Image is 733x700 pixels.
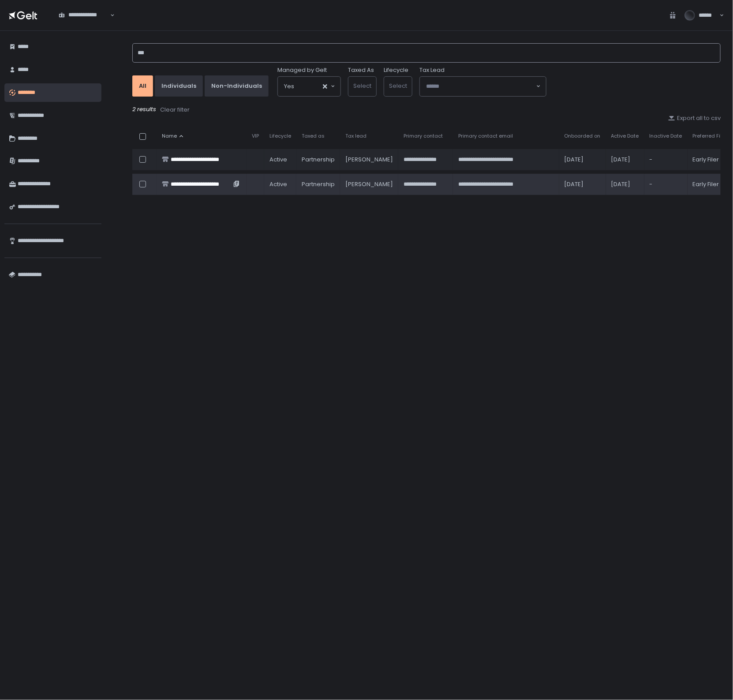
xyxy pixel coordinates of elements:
[693,133,730,139] span: Preferred Filing
[611,133,639,139] span: Active Date
[302,133,325,139] span: Taxed as
[155,75,203,97] button: Individuals
[302,156,335,164] div: Partnership
[650,156,682,164] div: -
[611,180,639,188] div: [DATE]
[384,66,408,74] label: Lifecycle
[59,19,109,28] input: Search for option
[426,82,535,91] input: Search for option
[668,114,721,122] button: Export all to csv
[565,133,601,139] span: Onboarded on
[353,82,371,90] span: Select
[162,133,177,139] span: Name
[302,180,335,188] div: Partnership
[205,75,269,97] button: Non-Individuals
[323,84,327,89] button: Clear Selected
[161,82,196,90] div: Individuals
[278,77,340,96] div: Search for option
[269,180,287,188] span: active
[211,82,262,90] div: Non-Individuals
[458,133,513,139] span: Primary contact email
[420,77,546,96] div: Search for option
[419,66,445,74] span: Tax Lead
[269,156,287,164] span: active
[132,75,153,97] button: All
[252,133,259,139] span: VIP
[650,180,682,188] div: -
[345,156,393,164] div: [PERSON_NAME]
[160,105,190,114] button: Clear filter
[650,133,682,139] span: Inactive Date
[160,106,190,114] div: Clear filter
[693,156,730,164] div: Early Filer
[53,6,115,25] div: Search for option
[693,180,730,188] div: Early Filer
[565,156,601,164] div: [DATE]
[294,82,322,91] input: Search for option
[611,156,639,164] div: [DATE]
[277,66,327,74] span: Managed by Gelt
[269,133,291,139] span: Lifecycle
[284,82,294,91] span: Yes
[565,180,601,188] div: [DATE]
[345,133,366,139] span: Tax lead
[404,133,443,139] span: Primary contact
[139,82,146,90] div: All
[389,82,407,90] span: Select
[345,180,393,188] div: [PERSON_NAME]
[132,105,721,114] div: 2 results
[348,66,374,74] label: Taxed As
